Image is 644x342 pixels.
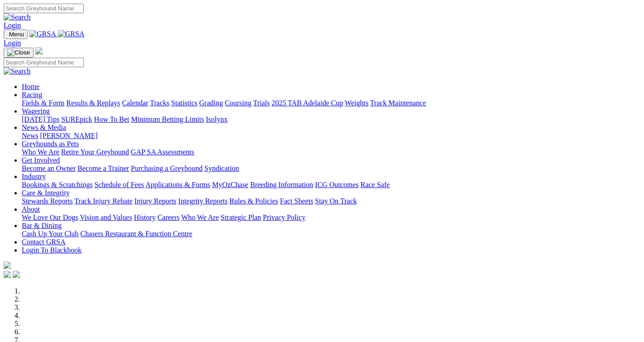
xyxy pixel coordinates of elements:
[4,13,31,21] img: Search
[22,213,640,222] div: About
[7,49,30,56] img: Close
[22,181,640,189] div: Industry
[22,230,640,238] div: Bar & Dining
[134,197,176,205] a: Injury Reports
[22,164,640,173] div: Get Involved
[22,205,40,213] a: About
[315,197,357,205] a: Stay On Track
[4,67,31,75] img: Search
[4,58,84,67] input: Search
[22,189,70,197] a: Care & Integrity
[22,140,79,148] a: Greyhounds as Pets
[80,213,132,221] a: Vision and Values
[22,164,76,172] a: Become an Owner
[22,213,78,221] a: We Love Our Dogs
[131,115,204,123] a: Minimum Betting Limits
[94,115,130,123] a: How To Bet
[80,230,192,238] a: Chasers Restaurant & Function Centre
[229,197,278,205] a: Rules & Policies
[181,213,219,221] a: Who We Are
[4,262,11,269] img: logo-grsa-white.png
[122,99,148,107] a: Calendar
[22,156,60,164] a: Get Involved
[22,83,39,90] a: Home
[4,30,28,39] button: Toggle navigation
[134,213,155,221] a: History
[206,115,228,123] a: Isolynx
[61,115,92,123] a: SUREpick
[58,30,85,38] img: GRSA
[131,148,194,156] a: GAP SA Assessments
[263,213,305,221] a: Privacy Policy
[22,222,62,229] a: Bar & Dining
[199,99,223,107] a: Grading
[345,99,368,107] a: Weights
[22,246,82,254] a: Login To Blackbook
[271,99,343,107] a: 2025 TAB Adelaide Cup
[22,115,59,123] a: [DATE] Tips
[4,48,34,58] button: Toggle navigation
[22,107,50,115] a: Wagering
[40,132,97,139] a: [PERSON_NAME]
[4,271,11,278] img: facebook.svg
[22,115,640,124] div: Wagering
[360,181,389,188] a: Race Safe
[94,181,144,188] a: Schedule of Fees
[22,91,42,99] a: Racing
[157,213,179,221] a: Careers
[9,31,24,38] span: Menu
[204,164,239,172] a: Syndication
[4,39,21,47] a: Login
[131,164,203,172] a: Purchasing a Greyhound
[315,181,358,188] a: ICG Outcomes
[22,148,59,156] a: Who We Are
[22,238,65,246] a: Contact GRSA
[225,99,252,107] a: Coursing
[22,173,46,180] a: Industry
[4,4,84,13] input: Search
[66,99,120,107] a: Results & Replays
[178,197,228,205] a: Integrity Reports
[22,230,78,238] a: Cash Up Your Club
[22,99,640,107] div: Racing
[29,30,56,38] img: GRSA
[171,99,198,107] a: Statistics
[145,181,210,188] a: Applications & Forms
[4,21,21,29] a: Login
[22,132,640,140] div: News & Media
[22,99,64,107] a: Fields & Form
[22,197,640,205] div: Care & Integrity
[250,181,313,188] a: Breeding Information
[61,148,129,156] a: Retire Your Greyhound
[22,181,92,188] a: Bookings & Scratchings
[212,181,248,188] a: MyOzChase
[22,124,66,131] a: News & Media
[22,148,640,156] div: Greyhounds as Pets
[13,271,20,278] img: twitter.svg
[35,47,43,55] img: logo-grsa-white.png
[22,132,38,139] a: News
[150,99,169,107] a: Tracks
[221,213,261,221] a: Strategic Plan
[77,164,129,172] a: Become a Trainer
[22,197,73,205] a: Stewards Reports
[280,197,313,205] a: Fact Sheets
[253,99,270,107] a: Trials
[74,197,132,205] a: Track Injury Rebate
[370,99,426,107] a: Track Maintenance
